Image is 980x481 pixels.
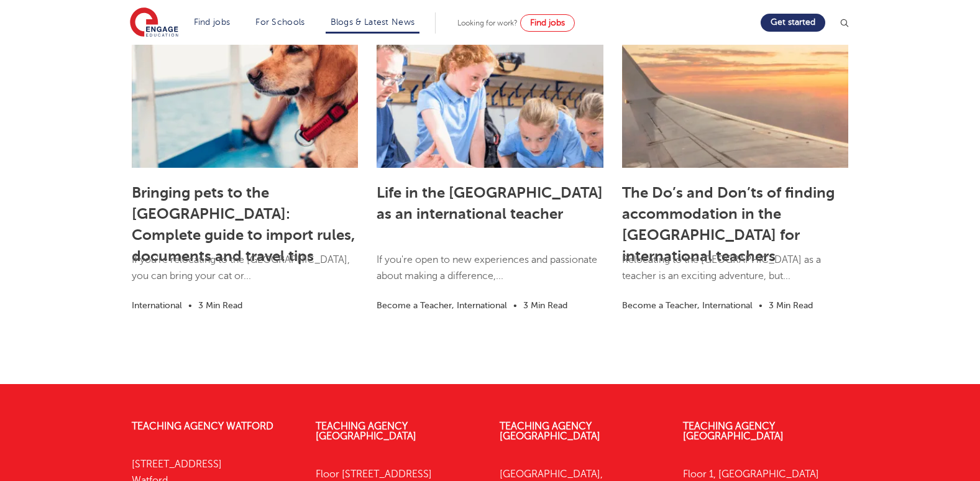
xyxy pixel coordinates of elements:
[769,298,813,313] li: 3 Min Read
[753,298,769,313] li: •
[198,298,242,313] li: 3 Min Read
[182,298,198,313] li: •
[530,18,565,27] span: Find jobs
[132,184,355,265] a: Bringing pets to the [GEOGRAPHIC_DATA]: Complete guide to import rules, documents and travel tips
[377,252,603,297] p: If you're open to new experiences and passionate about making a difference,...
[132,421,273,432] a: Teaching Agency Watford
[194,17,231,27] a: Find jobs
[130,7,178,39] img: Engage Education
[507,298,523,313] li: •
[761,14,825,32] a: Get started
[132,252,358,297] p: If you’re relocating to the [GEOGRAPHIC_DATA], you can bring your cat or...
[500,421,600,442] a: Teaching Agency [GEOGRAPHIC_DATA]
[520,14,575,32] a: Find jobs
[622,252,848,297] p: Relocating to the [GEOGRAPHIC_DATA] as a teacher is an exciting adventure, but...
[523,298,567,313] li: 3 Min Read
[331,17,415,27] a: Blogs & Latest News
[377,184,603,222] a: Life in the [GEOGRAPHIC_DATA] as an international teacher
[255,17,305,27] a: For Schools
[316,421,416,442] a: Teaching Agency [GEOGRAPHIC_DATA]
[622,184,835,265] a: The Do’s and Don’ts of finding accommodation in the [GEOGRAPHIC_DATA] for international teachers
[683,421,784,442] a: Teaching Agency [GEOGRAPHIC_DATA]
[377,298,507,313] li: Become a Teacher, International
[457,19,518,27] span: Looking for work?
[132,298,182,313] li: International
[622,298,753,313] li: Become a Teacher, International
